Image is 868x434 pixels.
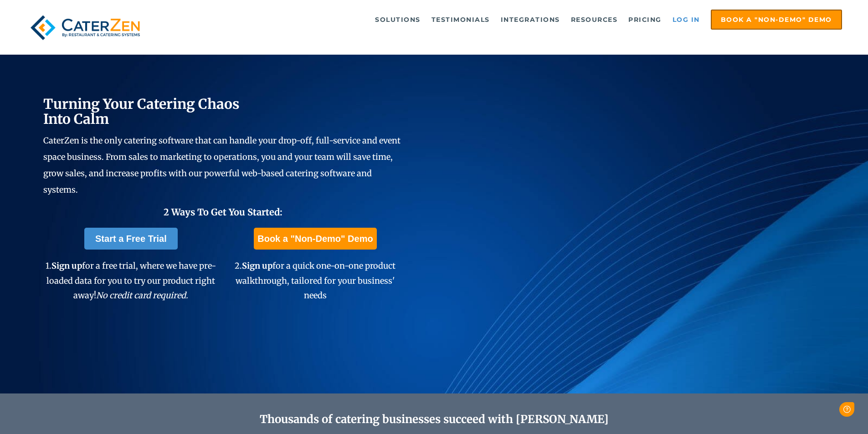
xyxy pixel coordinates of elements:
[566,10,622,29] a: Resources
[711,10,842,30] a: Book a "Non-Demo" Demo
[668,10,704,29] a: Log in
[254,228,376,250] a: Book a "Non-Demo" Demo
[87,413,781,426] h2: Thousands of catering businesses succeed with [PERSON_NAME]
[51,260,82,271] span: Sign up
[165,10,842,30] div: Navigation Menu
[787,398,858,424] iframe: Help widget launcher
[96,290,188,301] em: No credit card required.
[624,10,666,29] a: Pricing
[242,260,272,271] span: Sign up
[496,10,565,29] a: Integrations
[370,10,425,29] a: Solutions
[26,10,144,46] img: caterzen
[43,95,240,128] span: Turning Your Catering Chaos Into Calm
[235,260,395,301] span: 2. for a quick one-on-one product walkthrough, tailored for your business' needs
[427,10,494,29] a: Testimonials
[46,260,216,301] span: 1. for a free trial, where we have pre-loaded data for you to try our product right away!
[84,228,178,250] a: Start a Free Trial
[43,135,401,195] span: CaterZen is the only catering software that can handle your drop-off, full-service and event spac...
[164,206,282,218] span: 2 Ways To Get You Started:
